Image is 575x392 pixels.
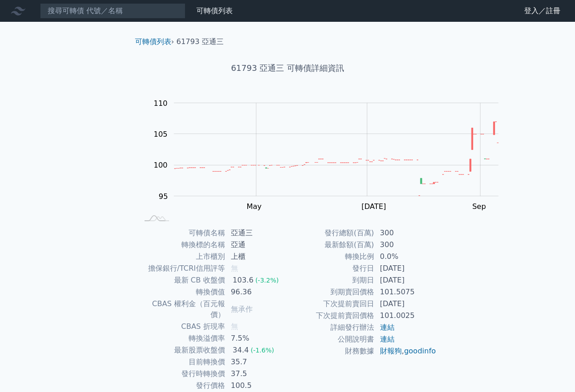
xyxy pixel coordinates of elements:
a: goodinfo [404,347,436,355]
td: 詳細發行辦法 [288,322,375,333]
tspan: [DATE] [361,202,386,211]
a: 連結 [380,335,395,343]
tspan: 95 [159,192,168,201]
td: 轉換價值 [139,286,225,298]
span: (-3.2%) [255,277,279,284]
div: 34.4 [231,345,251,356]
td: 財務數據 [288,345,375,357]
span: 無承作 [231,305,253,313]
td: 上櫃 [225,251,288,263]
a: 財報狗 [380,347,402,355]
td: 300 [375,239,437,251]
td: 亞通三 [225,227,288,239]
td: CBAS 折現率 [139,321,225,332]
td: 目前轉換價 [139,356,225,368]
td: 最新股票收盤價 [139,344,225,356]
span: 無 [231,322,238,331]
iframe: Chat Widget [530,348,575,392]
td: 發行時轉換價 [139,368,225,380]
tspan: May [247,202,262,211]
td: 到期賣回價格 [288,286,375,298]
td: 101.0025 [375,310,437,322]
a: 連結 [380,323,395,332]
td: 轉換比例 [288,251,375,263]
td: [DATE] [375,274,437,286]
a: 可轉債列表 [196,6,233,15]
td: 37.5 [225,368,288,380]
tspan: 100 [154,161,168,169]
span: (-1.6%) [250,347,274,354]
td: 轉換標的名稱 [139,239,225,251]
td: 可轉債名稱 [139,227,225,239]
tspan: 105 [154,130,168,139]
td: 發行日 [288,263,375,274]
h1: 61793 亞通三 可轉債詳細資訊 [128,62,448,74]
td: 最新 CB 收盤價 [139,274,225,286]
td: , [375,345,437,357]
td: 0.0% [375,251,437,263]
td: [DATE] [375,263,437,274]
td: 100.5 [225,380,288,392]
td: 35.7 [225,356,288,368]
div: 103.6 [231,275,255,286]
td: 公開說明書 [288,333,375,345]
td: 101.5075 [375,286,437,298]
div: 聊天小工具 [530,348,575,392]
tspan: Sep [472,202,486,211]
td: 7.5% [225,332,288,344]
td: 最新餘額(百萬) [288,239,375,251]
li: › [135,36,174,47]
td: 上市櫃別 [139,251,225,263]
tspan: 110 [154,99,168,108]
li: 61793 亞通三 [176,36,224,47]
a: 登入／註冊 [517,4,568,18]
td: [DATE] [375,298,437,310]
td: 到期日 [288,274,375,286]
td: 下次提前賣回價格 [288,310,375,322]
g: Chart [149,99,512,211]
td: 發行價格 [139,380,225,392]
span: 無 [231,264,238,273]
td: 下次提前賣回日 [288,298,375,310]
td: 300 [375,227,437,239]
td: 擔保銀行/TCRI信用評等 [139,263,225,274]
td: 轉換溢價率 [139,332,225,344]
td: 亞通 [225,239,288,251]
td: CBAS 權利金（百元報價） [139,298,225,321]
a: 可轉債列表 [135,37,171,46]
input: 搜尋可轉債 代號／名稱 [40,3,185,19]
td: 發行總額(百萬) [288,227,375,239]
td: 96.36 [225,286,288,298]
